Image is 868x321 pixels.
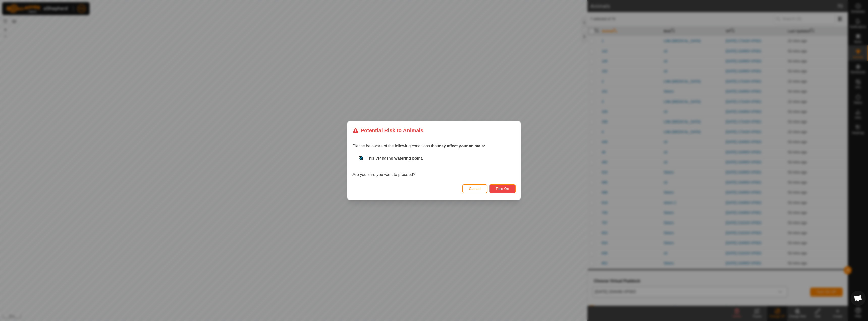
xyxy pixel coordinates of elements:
[469,187,481,191] span: Cancel
[489,184,516,193] button: Turn On
[851,291,866,306] div: Open chat
[388,156,423,160] strong: no watering point.
[438,144,485,148] strong: may affect your animals:
[352,144,485,148] span: Please be aware of the following conditions that
[352,155,516,178] div: Are you sure you want to proceed?
[367,156,423,160] span: This VP has
[352,126,423,134] div: Potential Risk to Animals
[462,184,487,193] button: Cancel
[496,187,509,191] span: Turn On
